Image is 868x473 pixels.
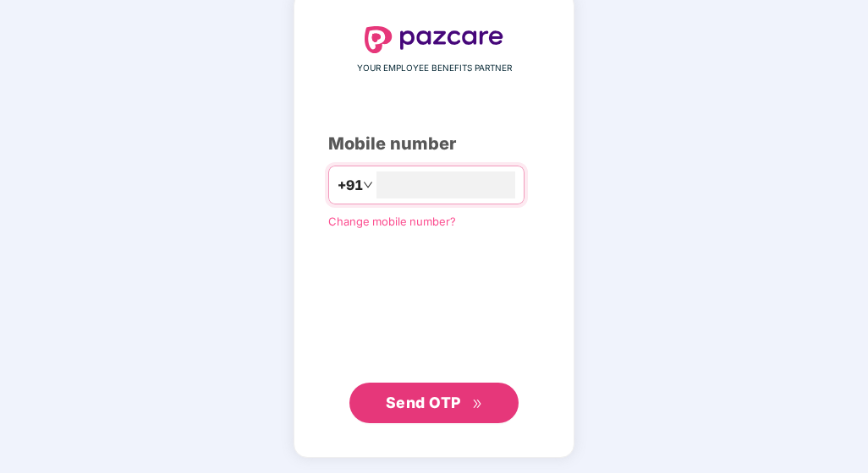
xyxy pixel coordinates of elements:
[328,215,456,228] a: Change mobile number?
[349,383,519,423] button: Send OTPdouble-right
[328,131,540,157] div: Mobile number
[363,180,373,190] span: down
[338,175,363,196] span: +91
[386,394,461,411] span: Send OTP
[472,399,483,410] span: double-right
[357,62,512,75] span: YOUR EMPLOYEE BENEFITS PARTNER
[365,26,503,53] img: logo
